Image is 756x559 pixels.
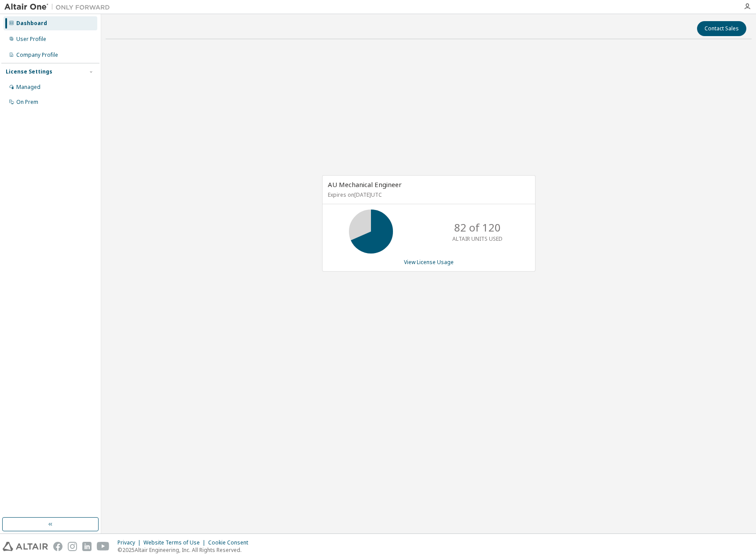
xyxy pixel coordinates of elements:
img: instagram.svg [68,542,77,551]
div: Privacy [117,539,143,546]
button: Contact Sales [697,21,746,36]
div: Website Terms of Use [143,539,208,546]
div: Managed [16,84,40,91]
span: AU Mechanical Engineer [328,180,402,189]
div: Company Profile [16,51,58,59]
div: Cookie Consent [208,539,253,546]
img: linkedin.svg [82,542,92,551]
p: © 2025 Altair Engineering, Inc. All Rights Reserved. [117,546,253,554]
img: facebook.svg [53,542,62,551]
img: Altair One [4,3,114,11]
div: Dashboard [16,20,47,27]
div: On Prem [16,99,38,106]
p: 82 of 120 [454,220,501,235]
div: User Profile [16,36,46,43]
p: Expires on [DATE] UTC [328,191,528,199]
img: youtube.svg [97,542,110,551]
div: License Settings [6,68,52,75]
img: altair_logo.svg [3,542,48,551]
a: View License Usage [404,258,454,266]
p: ALTAIR UNITS USED [452,235,503,243]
